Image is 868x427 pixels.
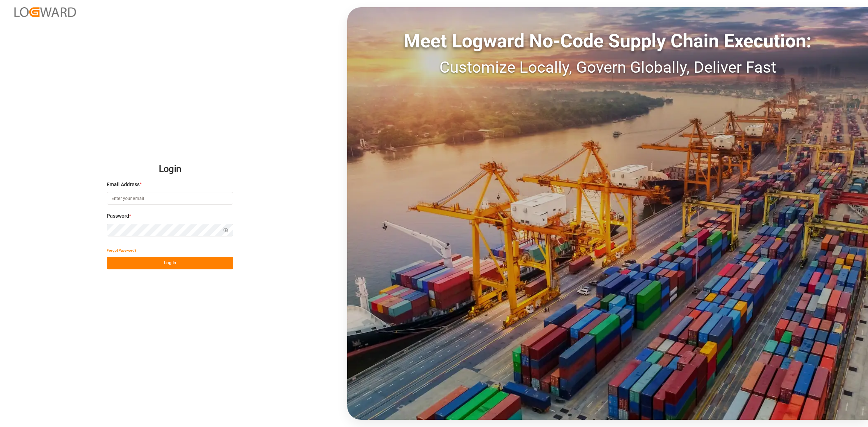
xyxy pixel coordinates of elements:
div: Customize Locally, Govern Globally, Deliver Fast [347,55,868,79]
button: Forgot Password? [107,244,136,257]
img: Logward_new_orange.png [14,7,76,17]
span: Email Address [107,181,140,188]
span: Password [107,212,129,220]
button: Log In [107,257,233,269]
div: Meet Logward No-Code Supply Chain Execution: [347,27,868,55]
input: Enter your email [107,192,233,205]
h2: Login [107,158,233,181]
